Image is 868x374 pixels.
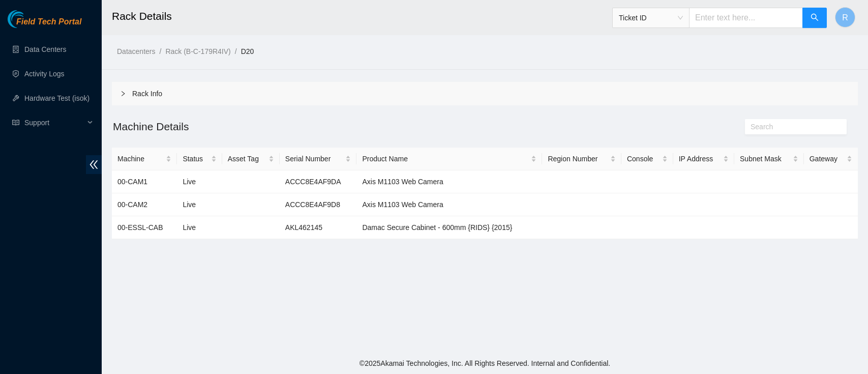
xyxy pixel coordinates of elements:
a: Datacenters [117,47,155,55]
span: / [159,47,161,55]
input: Search [751,121,833,132]
footer: © 2025 Akamai Technologies, Inc. All Rights Reserved. Internal and Confidential. [102,353,868,374]
td: AKL462145 [280,216,357,239]
span: search [811,13,819,23]
span: right [120,91,126,97]
span: / [235,47,237,55]
span: R [842,11,848,24]
img: Akamai Technologies [8,10,51,28]
input: Enter text here... [689,8,803,28]
td: Live [177,170,222,193]
a: Rack (B-C-179R4IV) [165,47,230,55]
a: Hardware Test (isok) [24,94,89,102]
span: read [12,119,19,126]
td: Damac Secure Cabinet - 600mm {RIDS} {2015} [356,216,542,239]
td: Axis M1103 Web Camera [356,170,542,193]
h2: Machine Details [112,118,671,135]
span: Support [24,112,84,133]
span: Field Tech Portal [16,17,81,27]
td: Axis M1103 Web Camera [356,193,542,216]
td: ACCC8E4AF9DA [280,170,357,193]
td: Live [177,193,222,216]
a: Data Centers [24,45,66,53]
td: Live [177,216,222,239]
button: search [802,8,827,28]
td: 00-CAM1 [112,170,177,193]
td: 00-ESSL-CAB [112,216,177,239]
span: Ticket ID [619,10,683,25]
a: Activity Logs [24,70,65,78]
td: ACCC8E4AF9D8 [280,193,357,216]
span: double-left [86,155,102,174]
button: R [835,7,855,27]
a: D20 [241,47,254,55]
div: Rack Info [112,82,858,105]
td: 00-CAM2 [112,193,177,216]
a: Akamai TechnologiesField Tech Portal [8,18,81,32]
